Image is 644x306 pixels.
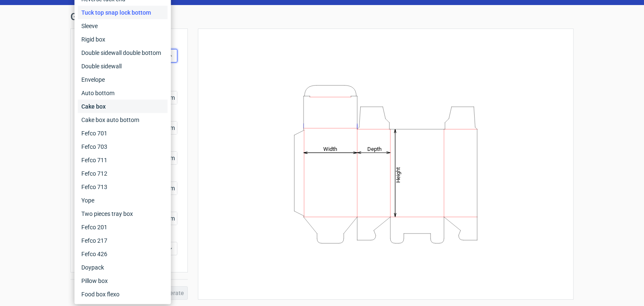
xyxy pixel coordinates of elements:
[78,234,168,247] div: Fefco 217
[78,19,168,33] div: Sleeve
[395,167,401,182] tspan: Height
[70,12,574,22] h1: Generate new dieline
[78,167,168,180] div: Fefco 712
[367,145,382,152] tspan: Depth
[78,153,168,167] div: Fefco 711
[78,288,168,301] div: Food box flexo
[78,220,168,234] div: Fefco 201
[78,60,168,73] div: Double sidewall
[323,145,337,152] tspan: Width
[78,274,168,288] div: Pillow box
[78,33,168,46] div: Rigid box
[78,46,168,60] div: Double sidewall double bottom
[78,86,168,100] div: Auto bottom
[78,194,168,207] div: Yope
[78,6,168,19] div: Tuck top snap lock bottom
[78,127,168,140] div: Fefco 701
[78,73,168,86] div: Envelope
[78,261,168,274] div: Doypack
[78,247,168,261] div: Fefco 426
[78,100,168,113] div: Cake box
[78,180,168,194] div: Fefco 713
[78,113,168,127] div: Cake box auto bottom
[78,140,168,153] div: Fefco 703
[78,207,168,220] div: Two pieces tray box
